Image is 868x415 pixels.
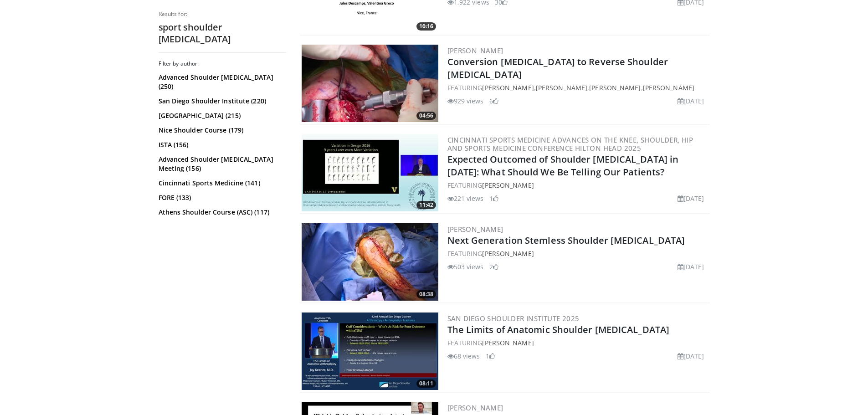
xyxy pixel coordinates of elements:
a: [PERSON_NAME] [447,403,503,412]
p: Results for: [159,10,286,18]
li: [DATE] [678,96,704,106]
a: ISTA (156) [159,140,284,149]
span: 08:38 [416,290,436,298]
a: [PERSON_NAME] [643,83,694,92]
span: 10:16 [416,22,436,31]
a: Nice Shoulder Course (179) [159,126,284,135]
div: FEATURING [447,249,708,258]
img: 6ba6e9f0-faa8-443b-bd84-ae32d15e8704.300x170_q85_crop-smart_upscale.jpg [302,313,438,390]
span: 04:56 [416,112,436,120]
a: [PERSON_NAME] [482,181,534,190]
div: FEATURING [447,338,708,348]
a: Cincinnati Sports Medicine Advances on the Knee, Shoulder, Hip and Sports Medicine Conference Hil... [447,135,693,153]
a: Cincinnati Sports Medicine (141) [159,179,284,188]
li: 1 [489,194,498,203]
li: 221 views [447,194,484,203]
li: [DATE] [678,194,704,203]
a: Athens Shoulder Course (ASC) (117) [159,208,284,217]
img: 9a80d8db-3505-4387-b959-56739587243e.300x170_q85_crop-smart_upscale.jpg [302,45,438,122]
li: 68 views [447,351,480,361]
a: [PERSON_NAME] [447,46,503,55]
span: 08:11 [416,379,436,388]
a: Advanced Shoulder [MEDICAL_DATA] (250) [159,73,284,91]
a: 04:56 [302,45,438,122]
li: 1 [486,351,495,361]
a: 08:11 [302,313,438,390]
div: FEATURING [447,180,708,190]
a: [GEOGRAPHIC_DATA] (215) [159,111,284,120]
div: FEATURING , , , [447,83,708,92]
a: [PERSON_NAME] [447,225,503,234]
a: [PERSON_NAME] [482,338,534,347]
a: [PERSON_NAME] [482,83,534,92]
li: 929 views [447,96,484,106]
span: 11:42 [416,201,436,209]
a: Advanced Shoulder [MEDICAL_DATA] Meeting (156) [159,155,284,173]
li: 2 [489,262,498,272]
li: 6 [489,96,498,106]
a: [PERSON_NAME] [482,249,534,258]
a: San Diego Shoulder Institute (220) [159,97,284,106]
a: 08:38 [302,223,438,301]
li: [DATE] [678,262,704,272]
a: Next Generation Stemless Shoulder [MEDICAL_DATA] [447,234,685,246]
h2: sport shoulder [MEDICAL_DATA] [159,21,286,45]
a: Conversion [MEDICAL_DATA] to Reverse Shoulder [MEDICAL_DATA] [447,56,668,81]
h3: Filter by author: [159,60,286,67]
img: f8baf622-9196-44fc-aa8a-e287f7918117.300x170_q85_crop-smart_upscale.jpg [302,134,438,211]
a: [PERSON_NAME] [536,83,587,92]
a: The Limits of Anatomic Shoulder [MEDICAL_DATA] [447,323,670,336]
li: 503 views [447,262,484,272]
a: San Diego Shoulder Institute 2025 [447,314,580,323]
a: [PERSON_NAME] [589,83,641,92]
li: [DATE] [678,351,704,361]
a: 11:42 [302,134,438,211]
a: FORE (133) [159,193,284,202]
a: Expected Outcomed of Shoulder [MEDICAL_DATA] in [DATE]: What Should We Be Telling Our Patients? [447,153,679,178]
img: b5adb457-3940-44a6-abfb-a80c5bdc43e3.300x170_q85_crop-smart_upscale.jpg [302,223,438,301]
